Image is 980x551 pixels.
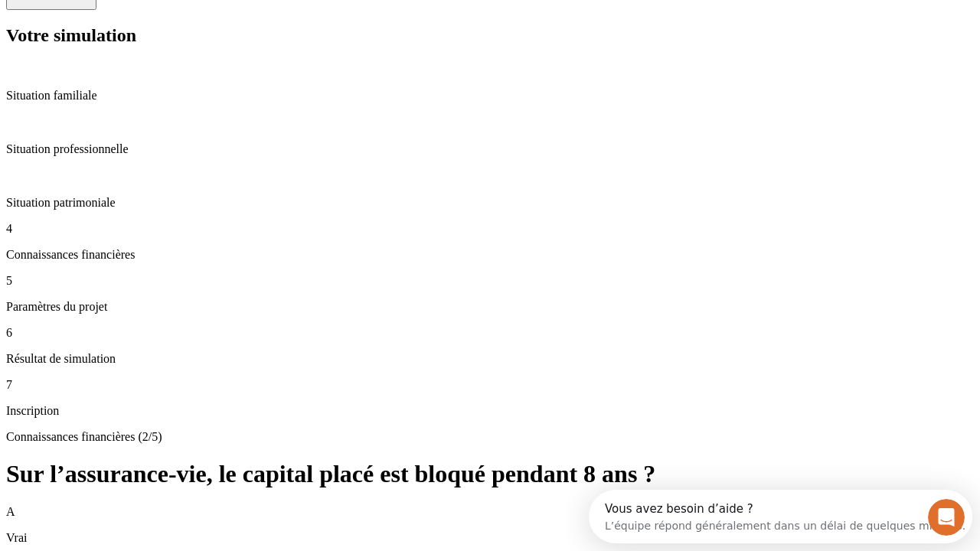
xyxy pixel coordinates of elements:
[6,404,974,418] p: Inscription
[6,300,974,314] p: Paramètres du projet
[6,460,974,488] h1: Sur l’assurance-vie, le capital placé est bloqué pendant 8 ans ?
[928,499,965,536] iframe: Intercom live chat
[6,430,974,444] p: Connaissances financières (2/5)
[6,326,974,340] p: 6
[6,89,974,103] p: Situation familiale
[6,196,974,210] p: Situation patrimoniale
[6,505,974,519] p: A
[6,531,974,545] p: Vrai
[589,490,972,543] iframe: Intercom live chat discovery launcher
[6,222,974,236] p: 4
[6,274,974,288] p: 5
[6,378,974,392] p: 7
[6,352,974,366] p: Résultat de simulation
[6,6,422,48] div: Ouvrir le Messenger Intercom
[6,142,974,156] p: Situation professionnelle
[6,25,974,46] h2: Votre simulation
[16,13,377,25] div: Vous avez besoin d’aide ?
[16,25,377,41] div: L’équipe répond généralement dans un délai de quelques minutes.
[6,248,974,262] p: Connaissances financières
